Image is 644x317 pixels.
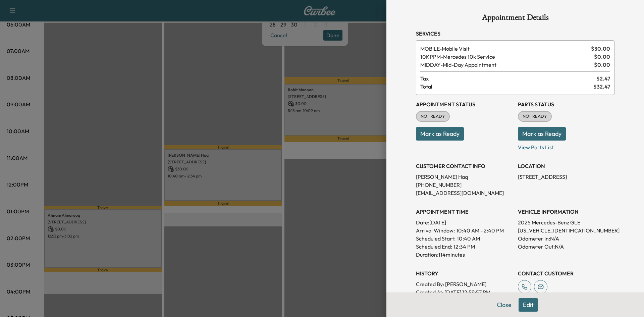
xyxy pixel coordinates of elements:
p: Odometer Out: N/A [518,243,614,251]
span: 10:40 AM - 2:40 PM [456,226,504,234]
h3: Services [416,30,614,38]
h3: Appointment Status [416,100,513,108]
h3: CUSTOMER CONTACT INFO [416,162,513,170]
p: Created By : [PERSON_NAME] [416,280,513,288]
span: $ 0.00 [594,53,610,61]
h3: VEHICLE INFORMATION [518,208,614,216]
h3: LOCATION [518,162,614,170]
button: Mark as Ready [416,127,464,141]
p: [US_VEHICLE_IDENTIFICATION_NUMBER] [518,226,614,234]
button: Mark as Ready [518,127,566,141]
p: Scheduled End: [416,243,452,251]
p: 12:34 PM [453,243,475,251]
p: Scheduled Start: [416,234,455,243]
span: Tax [420,74,596,83]
span: $ 32.47 [593,83,610,91]
p: Duration: 114 minutes [416,251,513,259]
p: Date: [DATE] [416,218,513,226]
p: [EMAIL_ADDRESS][DOMAIN_NAME] [416,189,513,197]
p: Arrival Window: [416,226,513,234]
p: View Parts List [518,141,614,151]
span: $ 0.00 [594,61,610,69]
h3: Parts Status [518,100,614,108]
h3: CONTACT CUSTOMER [518,269,614,277]
span: NOT READY [519,113,551,120]
p: Odometer In: N/A [518,234,614,243]
p: [PHONE_NUMBER] [416,181,513,189]
span: Total [420,83,593,91]
p: [PERSON_NAME] Haq [416,173,513,181]
span: Mercedes 10k Service [420,53,591,61]
span: NOT READY [417,113,449,120]
p: 2025 Mercedes-Benz GLE [518,218,614,226]
span: $ 30.00 [591,45,610,53]
span: Mobile Visit [420,45,588,53]
p: Created At : [DATE] 12:59:57 PM [416,288,513,296]
p: [STREET_ADDRESS] [518,173,614,181]
button: Edit [519,298,538,312]
button: Close [492,298,516,312]
span: $ 2.47 [596,74,610,83]
h1: Appointment Details [416,13,614,24]
h3: APPOINTMENT TIME [416,208,513,216]
span: Mid-Day Appointment [420,61,591,69]
h3: History [416,269,513,277]
p: 10:40 AM [457,234,480,243]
